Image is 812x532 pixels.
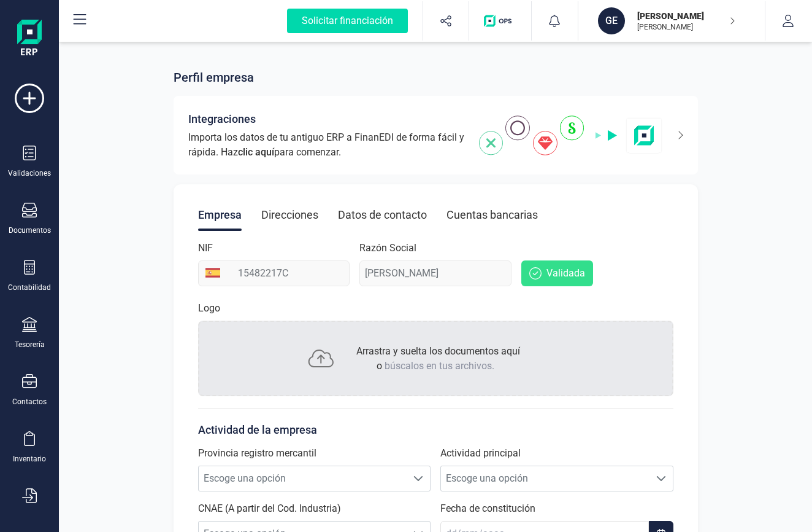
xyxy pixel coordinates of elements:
label: Fecha de constitución [440,501,535,516]
label: Actividad principal [440,446,521,461]
span: Escoge una opción [199,466,407,491]
div: Validaciones [8,168,51,178]
div: Solicitar financiación [287,9,408,33]
div: Inventario [13,454,46,464]
p: Actividad de la empresa [198,421,673,439]
img: Logo Finanedi [17,20,42,59]
img: integrations-img [479,115,662,155]
p: [PERSON_NAME] [637,22,735,32]
div: Contabilidad [8,283,51,292]
span: Importa los datos de tu antiguo ERP a FinanEDI de forma fácil y rápida. Haz para comenzar. [188,130,464,160]
span: clic aquí [238,146,274,158]
span: Escoge una opción [441,466,649,491]
label: Provincia registro mercantil [198,446,316,461]
div: Direcciones [261,199,318,231]
div: Empresa [198,199,242,231]
span: Perfil empresa [174,69,254,86]
div: Documentos [9,225,51,235]
button: GE[PERSON_NAME][PERSON_NAME] [593,1,750,41]
img: Logo de OPS [484,15,516,27]
label: NIF [198,241,213,256]
div: Datos de contacto [338,199,427,231]
button: Solicitar financiación [272,1,423,41]
span: búscalos en tus archivos. [385,360,494,372]
div: Arrastra y suelta los documentos aquío búscalos en tus archivos. [198,321,673,396]
div: Tesorería [15,340,45,350]
div: Cuentas bancarias [446,199,538,231]
label: CNAE (A partir del Cod. Industria) [198,501,341,516]
div: GE [598,7,625,34]
p: Logo [198,301,220,316]
p: [PERSON_NAME] [637,10,735,22]
span: Integraciones [188,111,256,128]
label: Razón Social [359,241,416,256]
div: Contactos [12,397,47,407]
button: Logo de OPS [477,1,524,41]
span: Validada [546,266,585,281]
span: Arrastra y suelta los documentos aquí o [356,345,520,372]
